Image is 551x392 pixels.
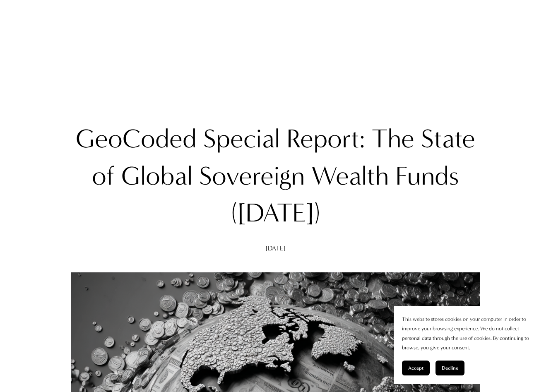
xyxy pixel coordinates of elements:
h1: GeoCoded Special Report: The State of Global Sovereign Wealth Funds ([DATE]) [71,120,480,231]
section: Cookie banner [394,306,543,384]
button: Accept [402,361,430,375]
button: Decline [436,361,464,375]
span: Accept [408,365,423,371]
span: Decline [442,365,458,371]
p: This website stores cookies on your computer in order to improve your browsing experience. We do ... [402,314,534,352]
span: [DATE] [266,244,285,252]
